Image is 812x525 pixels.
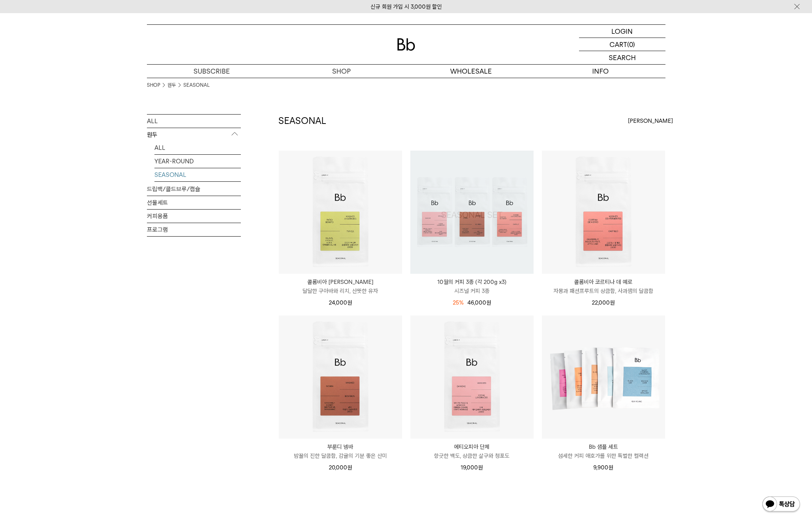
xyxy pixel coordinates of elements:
p: 자몽과 패션프루트의 상큼함, 사과잼의 달콤함 [542,287,665,296]
a: LOGIN [579,25,665,38]
a: 에티오피아 단체 향긋한 백도, 상큼한 살구와 청포도 [410,442,534,460]
a: SHOP [277,65,406,78]
span: 9,900 [593,464,613,471]
p: SEARCH [609,51,636,64]
p: 콜롬비아 코르티나 데 예로 [542,278,665,287]
a: 드립백/콜드브루/캡슐 [147,183,241,196]
a: 원두 [168,81,176,89]
img: 카카오톡 채널 1:1 채팅 버튼 [762,496,801,514]
a: 커피용품 [147,210,241,223]
a: CART (0) [579,38,665,51]
p: 부룬디 넴바 [279,442,402,451]
img: 부룬디 넴바 [279,315,402,439]
a: 프로그램 [147,223,241,236]
p: Bb 샘플 세트 [542,442,665,451]
p: 향긋한 백도, 상큼한 살구와 청포도 [410,451,534,460]
a: SUBSCRIBE [147,65,277,78]
span: 원 [486,299,491,306]
a: 부룬디 넴바 밤꿀의 진한 달콤함, 감귤의 기분 좋은 산미 [279,442,402,460]
img: 콜롬비아 코르티나 데 예로 [542,151,665,274]
p: 섬세한 커피 애호가를 위한 특별한 컬렉션 [542,451,665,460]
a: 선물세트 [147,196,241,209]
p: WHOLESALE [406,65,536,78]
p: 콜롬비아 [PERSON_NAME] [279,278,402,287]
a: ALL [154,141,241,154]
span: 원 [610,299,615,306]
img: 에티오피아 단체 [410,315,534,439]
p: (0) [627,38,635,51]
p: 원두 [147,128,241,142]
a: YEAR-ROUND [154,155,241,168]
p: 시즈널 커피 3종 [410,287,534,296]
a: 10월의 커피 3종 (각 200g x3) [410,151,534,274]
a: 콜롬비아 코르티나 데 예로 자몽과 패션프루트의 상큼함, 사과잼의 달콤함 [542,278,665,296]
p: 밤꿀의 진한 달콤함, 감귤의 기분 좋은 산미 [279,451,402,460]
a: SHOP [147,81,160,89]
img: Bb 샘플 세트 [542,315,665,439]
span: 24,000 [329,299,352,306]
span: 원 [347,299,352,306]
span: 22,000 [592,299,615,306]
span: [PERSON_NAME] [628,116,673,125]
div: 25% [453,298,464,307]
p: 달달한 구아바와 리치, 산뜻한 유자 [279,287,402,296]
a: SEASONAL [183,81,210,89]
a: Bb 샘플 세트 섬세한 커피 애호가를 위한 특별한 컬렉션 [542,442,665,460]
span: 원 [608,464,613,471]
span: 원 [347,464,352,471]
p: CART [609,38,627,51]
span: 46,000 [467,299,491,306]
p: INFO [536,65,665,78]
img: 1000000743_add2_064.png [410,151,534,274]
a: SEASONAL [154,168,241,181]
h2: SEASONAL [278,115,326,127]
p: LOGIN [611,25,633,38]
img: 로고 [397,38,415,51]
img: 콜롬비아 파티오 보니토 [279,151,402,274]
a: ALL [147,115,241,128]
span: 20,000 [329,464,352,471]
span: 19,000 [461,464,483,471]
span: 원 [478,464,483,471]
a: 10월의 커피 3종 (각 200g x3) 시즈널 커피 3종 [410,278,534,296]
p: 에티오피아 단체 [410,442,534,451]
a: 신규 회원 가입 시 3,000원 할인 [370,3,442,10]
a: 콜롬비아 [PERSON_NAME] 달달한 구아바와 리치, 산뜻한 유자 [279,278,402,296]
p: 10월의 커피 3종 (각 200g x3) [410,278,534,287]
